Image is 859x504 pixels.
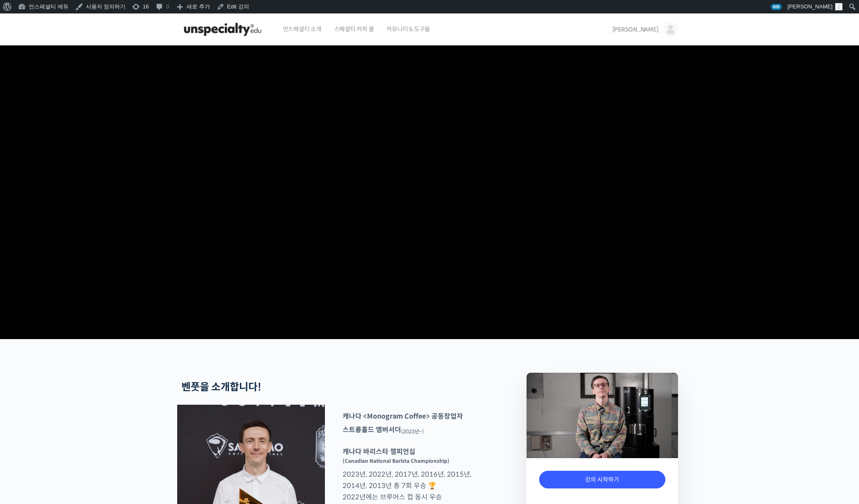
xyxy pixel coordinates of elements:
span: 스페셜티 커피 몰 [334,13,374,45]
p: 2023년, 2022년, 2017년, 2016년, 2015년, 2014년, 2013년 총 7회 우승 🏆 2022년에는 브루어스 컵 동시 우승 [338,446,486,503]
strong: 스트롱홀드 앰버서더 [343,425,401,434]
a: 강의 시작하기 [539,471,665,489]
a: [PERSON_NAME] [612,13,678,45]
a: 커뮤니티 & 도구들 [382,13,434,45]
span: 커뮤니티 & 도구들 [386,13,430,45]
span: [PERSON_NAME] [612,26,659,33]
strong: 캐나다 바리스타 챔피언십 [343,447,415,456]
h2: 벤풋을 소개합니다! [181,381,482,393]
sub: (2023년~) [401,428,424,435]
a: 스페셜티 커피 몰 [330,13,378,45]
a: 언스페셜티 소개 [279,13,326,45]
sup: (Canadian National Barista Championship) [343,458,449,464]
span: 언스페셜티 소개 [283,13,322,45]
strong: 캐나다 <Monogram Coffee> 공동창업자 [343,412,463,421]
span: 608 [771,4,782,10]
